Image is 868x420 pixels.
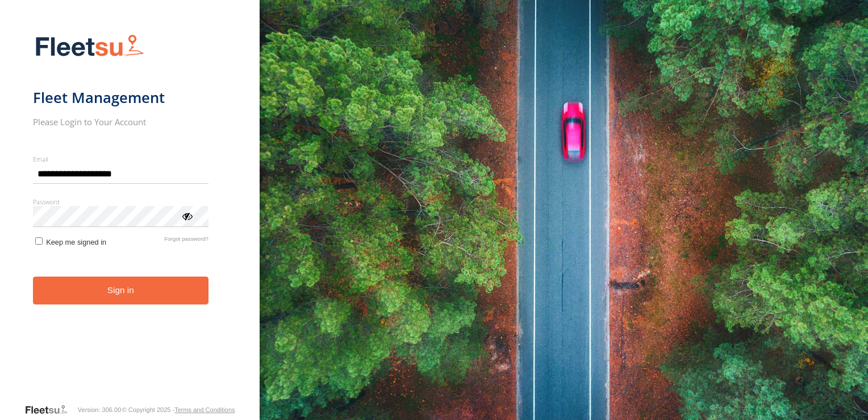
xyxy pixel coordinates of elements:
h1: Fleet Management [33,88,208,107]
div: Version: 306.00 [78,406,121,413]
button: Sign in [33,277,208,304]
a: Forgot password? [164,236,208,246]
h2: Please Login to Your Account [33,116,208,127]
form: main [33,27,227,403]
span: Keep me signed in [46,238,106,246]
a: Visit our Website [24,404,77,415]
input: Keep me signed in [35,237,43,245]
div: © Copyright 2025 - [122,406,235,413]
img: Fleetsu [33,32,147,61]
label: Password [33,197,208,206]
a: Terms and Conditions [174,406,235,413]
label: Email [33,155,208,163]
div: ViewPassword [181,210,193,221]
